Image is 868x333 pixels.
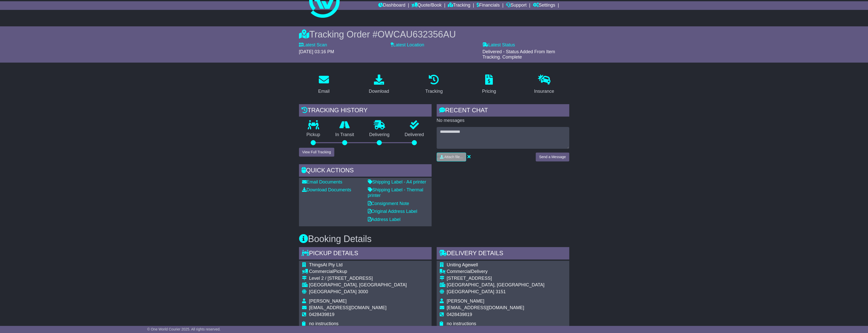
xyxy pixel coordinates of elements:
[536,153,569,161] button: Send a Message
[447,289,494,294] span: [GEOGRAPHIC_DATA]
[447,321,476,326] span: no instructions
[309,299,347,304] span: [PERSON_NAME]
[447,299,484,304] span: [PERSON_NAME]
[368,187,423,198] a: Shipping Label - Thermal printer
[309,269,407,274] div: Pickup
[318,88,329,95] div: Email
[309,312,335,317] span: 0428439819
[299,104,432,118] div: Tracking history
[358,289,368,294] span: 3000
[447,312,472,317] span: 0428439819
[448,1,470,10] a: Tracking
[299,247,432,261] div: Pickup Details
[482,42,515,48] label: Latest Status
[309,321,339,326] span: no instructions
[437,247,569,261] div: Delivery Details
[447,282,545,288] div: [GEOGRAPHIC_DATA], [GEOGRAPHIC_DATA]
[447,262,478,267] span: Uniting Agewell
[369,88,389,95] div: Download
[302,187,351,192] a: Download Documents
[299,132,328,138] p: Pickup
[477,1,500,10] a: Financials
[437,104,569,118] div: RECENT CHAT
[437,118,569,123] p: No messages
[302,179,342,184] a: Email Documents
[391,42,424,48] label: Latest Location
[447,269,545,274] div: Delivery
[425,88,443,95] div: Tracking
[309,262,343,267] span: ThingsAt Pty Ltd
[362,132,397,138] p: Delivering
[534,88,554,95] div: Insurance
[368,179,426,184] a: Shipping Label - A4 printer
[482,88,496,95] div: Pricing
[309,269,334,274] span: Commercial
[447,276,545,281] div: [STREET_ADDRESS]
[299,42,327,48] label: Latest Scan
[412,1,441,10] a: Quote/Book
[299,29,569,40] div: Tracking Order #
[299,234,569,244] h3: Booking Details
[315,73,333,97] a: Email
[531,73,558,97] a: Insurance
[299,148,334,157] button: View Full Tracking
[309,305,387,310] span: [EMAIL_ADDRESS][DOMAIN_NAME]
[368,209,417,214] a: Original Address Label
[366,73,392,97] a: Download
[299,49,334,54] span: [DATE] 03:16 PM
[447,305,524,310] span: [EMAIL_ADDRESS][DOMAIN_NAME]
[533,1,555,10] a: Settings
[479,73,499,97] a: Pricing
[368,201,409,206] a: Consignment Note
[328,132,362,138] p: In Transit
[309,289,357,294] span: [GEOGRAPHIC_DATA]
[496,289,506,294] span: 3151
[482,49,555,60] span: Delivered - Status Added From Item Tracking. Complete
[309,282,407,288] div: [GEOGRAPHIC_DATA], [GEOGRAPHIC_DATA]
[378,1,405,10] a: Dashboard
[368,217,401,222] a: Address Label
[147,327,221,331] span: © One World Courier 2025. All rights reserved.
[309,276,407,281] div: Level 2 / [STREET_ADDRESS]
[447,269,471,274] span: Commercial
[377,29,456,40] span: OWCAU632356AU
[299,164,432,178] div: Quick Actions
[422,73,446,97] a: Tracking
[397,132,432,138] p: Delivered
[506,1,527,10] a: Support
